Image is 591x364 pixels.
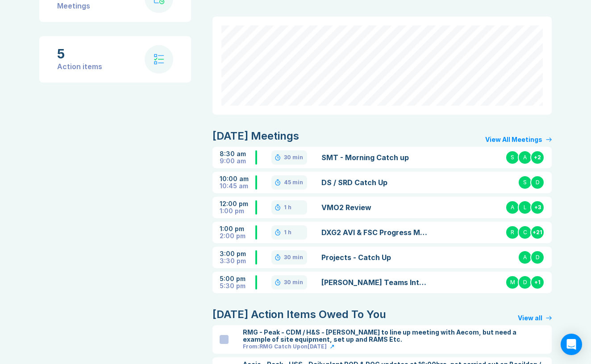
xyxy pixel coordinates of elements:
[284,204,291,211] div: 1 h
[530,175,545,190] div: D
[220,182,255,190] div: 10:45 am
[321,177,430,188] a: DS / SRD Catch Up
[220,157,255,165] div: 9:00 am
[518,250,532,265] div: A
[220,175,255,182] div: 10:00 am
[284,179,303,186] div: 45 min
[518,314,542,322] div: View all
[220,207,255,215] div: 1:00 pm
[220,150,255,157] div: 8:30 am
[518,225,532,240] div: C
[284,229,291,236] div: 1 h
[220,250,255,257] div: 3:00 pm
[220,232,255,240] div: 2:00 pm
[321,202,430,213] a: VMO2 Review
[505,150,520,165] div: S
[485,136,552,143] a: View All Meetings
[518,175,532,190] div: S
[284,154,303,161] div: 30 min
[505,275,520,290] div: M
[284,254,303,261] div: 30 min
[57,0,90,11] div: Meetings
[243,343,327,350] div: From: RMG Catch Up on [DATE]
[57,47,102,61] div: 5
[530,150,545,165] div: + 2
[530,275,545,290] div: + 1
[220,275,255,282] div: 5:00 pm
[154,54,164,65] img: check-list.svg
[212,129,299,143] div: [DATE] Meetings
[505,200,520,215] div: A
[243,329,545,343] div: RMG - Peak - CDM / H&S - [PERSON_NAME] to line up meeting with Aecom, but need a example of site ...
[220,200,255,207] div: 12:00 pm
[220,225,255,232] div: 1:00 pm
[212,307,386,322] div: [DATE] Action Items Owed To You
[518,275,532,290] div: D
[518,150,532,165] div: A
[321,152,430,163] a: SMT - Morning Catch up
[321,252,430,263] a: Projects - Catch Up
[485,136,542,143] div: View All Meetings
[505,225,520,240] div: R
[530,250,545,265] div: D
[284,279,303,286] div: 30 min
[518,314,552,322] a: View all
[530,225,545,240] div: + 21
[561,334,582,355] div: Open Intercom Messenger
[321,277,430,288] a: [PERSON_NAME] Teams Interview
[321,227,430,238] a: DXG2 AVI & FSC Progress Meeting
[518,200,532,215] div: L
[220,257,255,265] div: 3:30 pm
[530,200,545,215] div: + 3
[220,282,255,290] div: 5:30 pm
[57,61,102,72] div: Action items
